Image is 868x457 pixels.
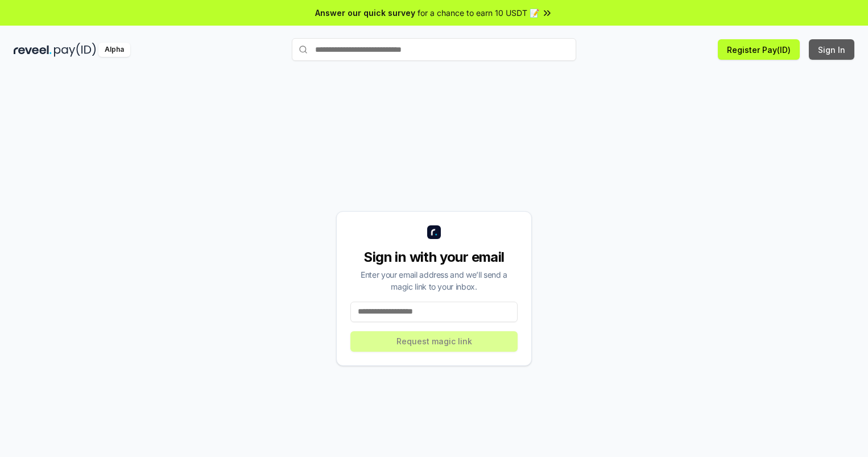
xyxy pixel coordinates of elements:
[54,43,96,57] img: pay_id
[809,39,854,60] button: Sign In
[418,7,539,19] span: for a chance to earn 10 USDT 📝
[718,39,800,60] button: Register Pay(ID)
[315,7,415,19] span: Answer our quick survey
[350,269,518,293] div: Enter your email address and we’ll send a magic link to your inbox.
[350,248,518,266] div: Sign in with your email
[14,43,52,57] img: reveel_dark
[427,225,441,239] img: logo_small
[98,43,130,57] div: Alpha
